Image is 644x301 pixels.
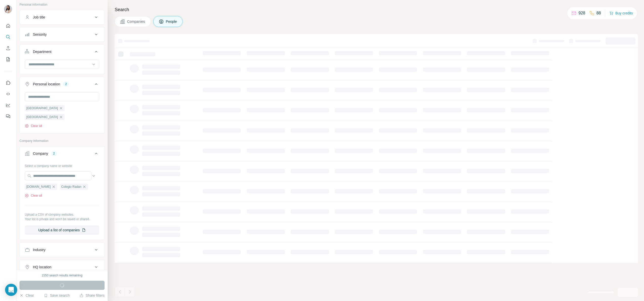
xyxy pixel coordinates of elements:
div: 2 [63,82,69,86]
button: Clear all [25,193,42,198]
p: Company information [19,139,105,143]
button: Use Surfe API [4,89,12,99]
button: Search [4,32,12,42]
span: [GEOGRAPHIC_DATA] [26,115,58,119]
button: Upload a list of companies [25,225,99,235]
p: 928 [578,10,585,16]
button: Department [20,46,104,60]
div: Job title [33,15,45,20]
button: Buy credits [609,10,633,17]
h4: Search [115,6,638,13]
button: Job title [20,11,104,23]
div: Select a company name or website [25,162,99,168]
button: Clear [19,293,34,298]
button: Enrich CSV [4,44,12,53]
button: Seniority [20,28,104,41]
div: Department [33,49,51,54]
div: Open Intercom Messenger [5,284,17,296]
p: Upload a CSV of company websites. [25,212,99,217]
img: Avatar [4,5,12,13]
p: Your list is private and won't be saved or shared. [25,217,99,221]
div: HQ location [33,265,51,270]
button: Clear all [25,124,42,128]
p: Personal information [19,2,105,7]
span: [DOMAIN_NAME] [26,184,51,189]
span: People [166,19,177,24]
button: Industry [20,244,104,256]
button: Use Surfe on LinkedIn [4,78,12,87]
button: Quick start [4,21,12,30]
span: [GEOGRAPHIC_DATA] [26,106,58,110]
div: Personal location [33,82,60,87]
span: Companies [127,19,146,24]
div: Company [33,151,48,156]
p: 88 [596,10,601,16]
div: 1550 search results remaining [42,273,83,278]
button: Share filters [79,293,105,298]
button: Dashboard [4,101,12,110]
button: Save search [44,293,70,298]
div: Industry [33,247,46,252]
button: Company2 [20,147,104,162]
button: Feedback [4,112,12,121]
span: Colegio Radan [61,184,81,189]
button: Personal location2 [20,78,104,92]
div: Seniority [33,32,47,37]
button: My lists [4,55,12,64]
button: HQ location [20,261,104,273]
div: 2 [51,151,57,156]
